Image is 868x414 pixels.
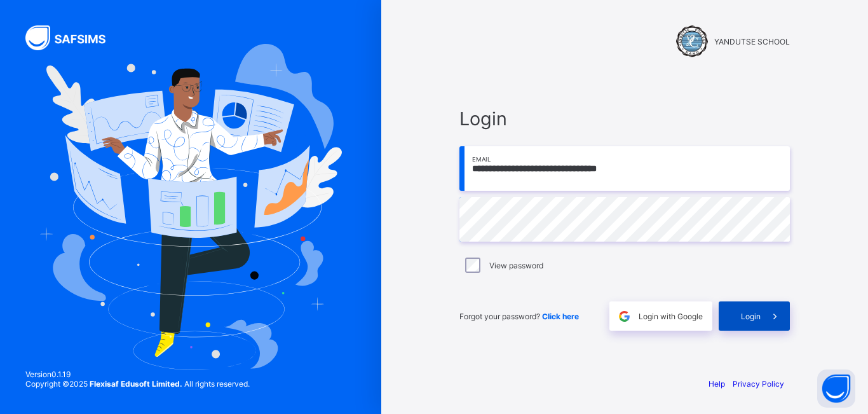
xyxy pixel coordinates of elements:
label: View password [489,261,543,270]
span: Version 0.1.19 [25,369,250,379]
a: Privacy Policy [733,379,784,389]
span: Login [741,312,761,321]
span: Login with Google [639,312,703,321]
span: YANDUTSE SCHOOL [714,37,790,46]
span: Forgot your password? [459,312,579,321]
img: SAFSIMS Logo [25,25,121,50]
img: Hero Image [39,44,342,369]
a: Click here [542,312,579,321]
img: google.396cfc9801f0270233282035f929180a.svg [617,309,632,324]
button: Open asap [817,369,855,408]
strong: Flexisaf Edusoft Limited. [90,379,182,389]
span: Copyright © 2025 All rights reserved. [25,379,250,389]
span: Login [459,107,790,130]
a: Help [709,379,725,389]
